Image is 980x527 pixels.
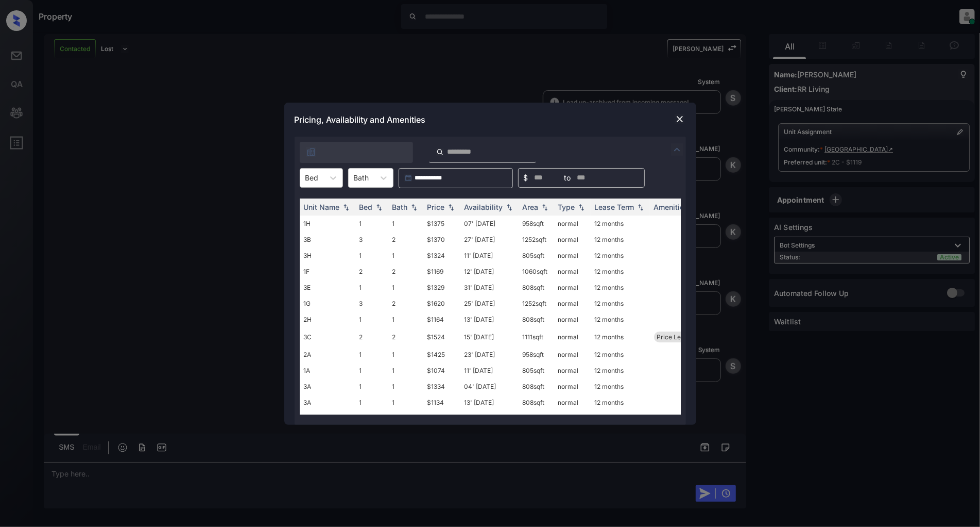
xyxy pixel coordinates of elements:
[635,203,646,210] img: sorting
[564,172,571,184] span: to
[504,203,514,210] img: sorting
[374,203,384,210] img: sorting
[465,203,503,211] div: Availability
[657,333,695,341] span: Price Leader
[591,263,650,279] td: 12 months
[554,327,591,347] td: normal
[519,327,554,347] td: 1111 sqft
[540,203,550,210] img: sorting
[554,263,591,279] td: normal
[524,172,528,184] span: $
[519,295,554,311] td: 1252 sqft
[388,263,423,279] td: 2
[591,394,650,410] td: 12 months
[460,216,519,232] td: 07' [DATE]
[460,311,519,327] td: 13' [DATE]
[300,248,355,263] td: 3H
[519,347,554,363] td: 958 sqft
[355,295,388,311] td: 3
[519,363,554,378] td: 805 sqft
[460,378,519,394] td: 04' [DATE]
[388,327,423,347] td: 2
[554,216,591,232] td: normal
[523,203,539,211] div: Area
[654,203,689,211] div: Amenities
[423,410,460,426] td: $1084
[460,394,519,410] td: 13' [DATE]
[460,232,519,248] td: 27' [DATE]
[300,410,355,426] td: 1A
[423,263,460,279] td: $1169
[388,363,423,378] td: 1
[519,410,554,426] td: 808 sqft
[576,203,587,210] img: sorting
[300,311,355,327] td: 2H
[300,295,355,311] td: 1G
[388,279,423,295] td: 1
[519,378,554,394] td: 808 sqft
[355,327,388,347] td: 2
[519,248,554,263] td: 805 sqft
[591,410,650,426] td: 12 months
[423,311,460,327] td: $1164
[300,279,355,295] td: 3E
[671,143,683,156] img: icon-zuma
[591,347,650,363] td: 12 months
[423,295,460,311] td: $1620
[423,248,460,263] td: $1324
[554,311,591,327] td: normal
[554,279,591,295] td: normal
[300,232,355,248] td: 3B
[355,311,388,327] td: 1
[423,216,460,232] td: $1375
[554,347,591,363] td: normal
[388,378,423,394] td: 1
[300,394,355,410] td: 3A
[423,279,460,295] td: $1329
[460,363,519,378] td: 11' [DATE]
[355,363,388,378] td: 1
[591,295,650,311] td: 12 months
[355,263,388,279] td: 2
[519,216,554,232] td: 958 sqft
[436,147,444,157] img: icon-zuma
[423,232,460,248] td: $1370
[519,263,554,279] td: 1060 sqft
[284,103,696,137] div: Pricing, Availability and Amenities
[591,363,650,378] td: 12 months
[519,394,554,410] td: 808 sqft
[591,327,650,347] td: 12 months
[460,410,519,426] td: 13' [DATE]
[388,311,423,327] td: 1
[388,295,423,311] td: 2
[355,394,388,410] td: 1
[460,263,519,279] td: 12' [DATE]
[460,248,519,263] td: 11' [DATE]
[409,203,419,210] img: sorting
[591,279,650,295] td: 12 months
[388,410,423,426] td: 1
[554,248,591,263] td: normal
[554,410,591,426] td: normal
[359,203,373,211] div: Bed
[355,232,388,248] td: 3
[519,279,554,295] td: 808 sqft
[591,216,650,232] td: 12 months
[355,378,388,394] td: 1
[355,216,388,232] td: 1
[300,378,355,394] td: 3A
[392,203,408,211] div: Bath
[341,203,351,210] img: sorting
[300,347,355,363] td: 2A
[355,279,388,295] td: 1
[460,279,519,295] td: 31' [DATE]
[423,378,460,394] td: $1334
[388,394,423,410] td: 1
[675,114,685,124] img: close
[423,327,460,347] td: $1524
[591,311,650,327] td: 12 months
[519,232,554,248] td: 1252 sqft
[300,263,355,279] td: 1F
[355,347,388,363] td: 1
[300,216,355,232] td: 1H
